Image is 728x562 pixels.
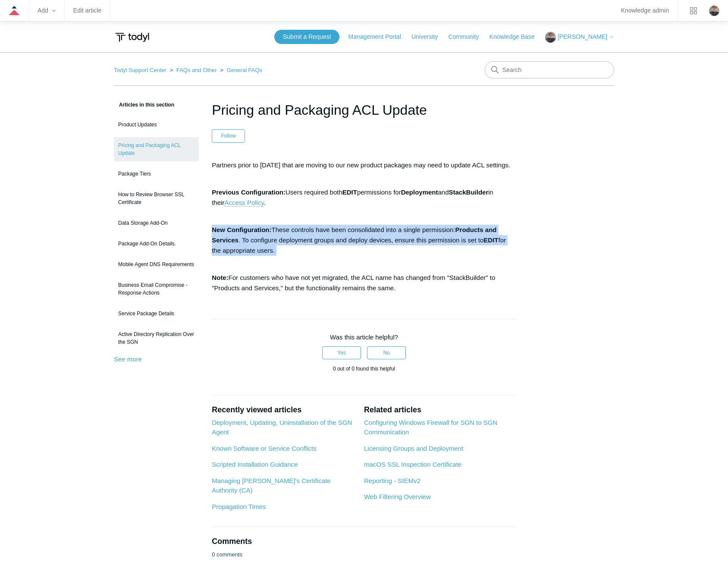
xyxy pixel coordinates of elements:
a: Todyl Support Center [114,67,166,73]
img: user avatar [709,6,719,16]
a: Pricing and Packaging ACL Update [114,137,199,161]
a: Web Filtering Overview [364,493,431,500]
h2: Comments [212,536,516,547]
a: Access Policy [224,199,264,207]
a: Reporting - SIEMv2 [364,477,420,484]
strong: EDIT [483,236,498,244]
strong: Previous Configuration: [212,188,286,196]
button: This article was not helpful [367,346,406,359]
a: Service Package Details [114,305,199,322]
a: Submit a Request [274,30,339,44]
a: FAQs and Other [176,67,217,73]
a: Community [449,32,488,41]
a: Product Updates [114,116,199,133]
input: Search [485,61,614,78]
a: macOS SSL Inspection Certificate [364,461,461,468]
a: Propagation Times [212,503,266,510]
span: Articles in this section [114,102,174,108]
button: This article was helpful [322,346,361,359]
a: Data Storage Add-On [114,215,199,231]
a: Active Directory Replication Over the SGN [114,326,199,350]
a: Knowledge Base [490,32,543,41]
p: Users required both permissions for and in their . [212,187,516,218]
a: Deployment, Updating, Uninstallation of the SGN Agent [212,419,352,436]
strong: EDIT [342,188,357,196]
a: Package Add-On Details. [114,235,199,252]
strong: StackBuilder [449,188,489,196]
p: These controls have been consolidated into a single permission: . To configure deployment groups ... [212,225,516,266]
a: General FAQs [227,67,262,73]
a: University [411,32,446,41]
img: Todyl Support Center Help Center home page [114,29,151,45]
a: Managing [PERSON_NAME]'s Certificate Authority (CA) [212,477,330,494]
strong: New Configuration: [212,226,271,233]
h2: Related articles [364,404,516,416]
li: FAQs and Other [168,67,219,73]
a: Management Portal [348,32,410,41]
a: Mobile Agent DNS Requirements [114,256,199,273]
a: Business Email Compromise - Response Actions [114,277,199,301]
button: Follow Article [212,129,245,142]
p: For customers who have not yet migrated, the ACL name has changed from "StackBuilder" to "Product... [212,273,516,293]
zd-hc-trigger: Click your profile icon to open the profile menu [709,6,719,16]
button: [PERSON_NAME] [545,32,614,43]
a: Scripted Installation Guidance [212,461,298,468]
a: Licensing Groups and Deployment [364,445,463,452]
a: Configuring Windows Firewall for SGN to SGN Communication [364,419,497,436]
a: Known Software or Service Conflicts [212,445,317,452]
a: Knowledge admin [621,8,669,13]
a: See more [114,355,142,363]
a: How to Review Browser SSL Certificate [114,186,199,210]
a: Edit article [73,8,101,13]
strong: Note: [212,274,228,281]
strong: Deployment [401,188,438,196]
li: General FAQs [219,67,263,73]
span: 0 out of 0 found this helpful [333,366,395,372]
p: 0 comments [212,550,242,559]
a: Package Tiers [114,166,199,182]
p: Partners prior to [DATE] that are moving to our new product packages may need to update ACL setti... [212,160,516,181]
h2: Recently viewed articles [212,404,355,416]
span: [PERSON_NAME] [558,33,607,40]
zd-hc-trigger: Add [38,8,56,13]
h1: Pricing and Packaging ACL Update [212,100,516,120]
strong: Products and Services [212,226,496,244]
li: Todyl Support Center [114,67,168,73]
span: Was this article helpful? [330,333,398,341]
